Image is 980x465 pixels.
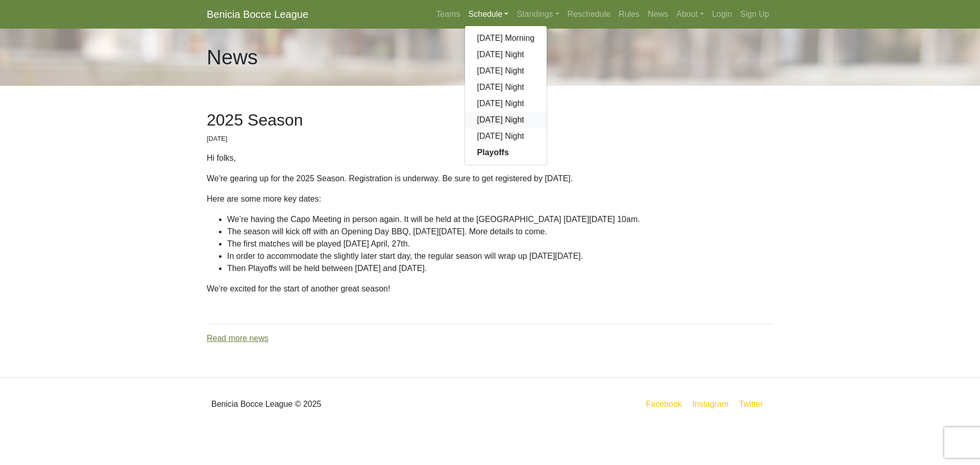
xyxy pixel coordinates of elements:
div: Benicia Bocce League © 2025 [199,386,490,423]
a: [DATE] Night [465,46,547,63]
a: Instagram [690,398,730,410]
li: The first matches will be played [DATE] April, 27th. [227,238,773,250]
a: [DATE] Night [465,95,547,112]
a: Rules [615,4,644,25]
a: [DATE] Night [465,112,547,128]
h1: News [207,45,258,69]
a: Sign Up [736,4,773,25]
p: We're gearing up for the 2025 Season. Registration is underway. Be sure to get registered by [DATE]. [207,173,773,185]
a: Schedule [464,4,513,25]
a: [DATE] Morning [465,30,547,46]
a: Twitter [737,398,771,410]
p: Here are some more key dates: [207,193,773,205]
li: Then Playoffs will be held between [DATE] and [DATE]. [227,262,773,275]
a: [DATE] Night [465,63,547,79]
li: We’re having the Capo Meeting in person again. It will be held at the [GEOGRAPHIC_DATA] [DATE][DA... [227,213,773,226]
p: [DATE] [207,134,773,143]
li: In order to accommodate the slightly later start day, the regular season will wrap up [DATE][DATE]. [227,250,773,262]
a: News [644,4,672,25]
a: Benicia Bocce League [207,4,308,25]
strong: Playoffs [477,148,509,157]
p: We're excited for the start of another great season! [207,283,773,295]
a: Login [708,4,736,25]
h2: 2025 Season [207,110,773,130]
p: Hi folks, [207,152,773,164]
div: Schedule [464,26,548,165]
a: Teams [432,4,464,25]
a: Playoffs [465,144,547,161]
a: [DATE] Night [465,128,547,144]
li: The season will kick off with an Opening Day BBQ, [DATE][DATE]. More details to come. [227,226,773,238]
a: Read more news [207,334,268,342]
a: About [672,4,708,25]
a: [DATE] Night [465,79,547,95]
a: Facebook [644,398,684,410]
a: Reschedule [563,4,615,25]
a: Standings [512,4,563,25]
